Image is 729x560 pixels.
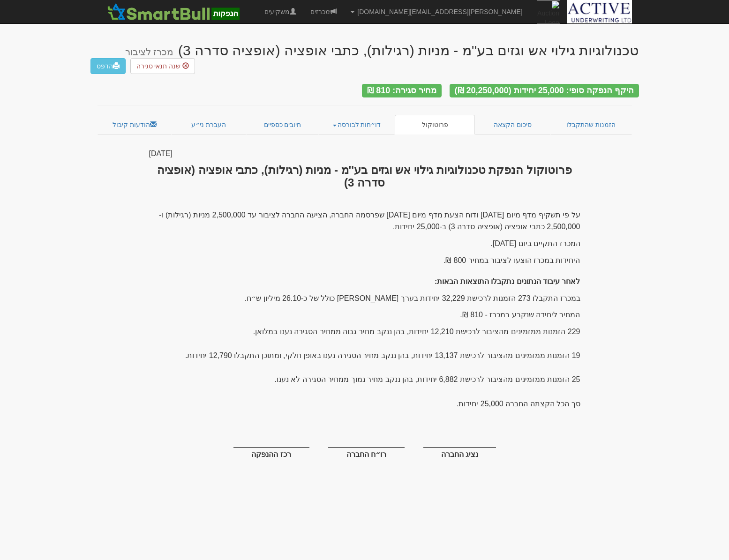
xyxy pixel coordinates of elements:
[90,58,126,74] a: הדפס
[149,149,580,159] div: [DATE]
[98,115,172,134] a: הודעות קיבול
[328,447,405,459] div: רו״ח החברה
[149,238,580,250] p: המכרז התקיים ביום [DATE].
[395,115,475,134] a: פרוטוקול
[149,209,580,468] div: 229 הזמנות ממזמינים מהציבור לרכישת 12,210 יחידות, בהן ננקב מחיר גבוה ממחיר הסגירה נענו במלואן. 19...
[149,292,580,305] p: במכרז התקבלו 273 הזמנות לרכישת 32,229 יחידות בערך [PERSON_NAME] כולל של כ-26.10 מיליון ש״ח.
[149,254,580,267] p: היחידות במכרז הוצעו לציבור במחיר 800 ₪.
[475,115,550,134] a: סיכום הקצאה
[136,62,181,70] span: שנה תנאי סגירה
[125,43,639,58] div: טכנולוגיות גילוי אש וגזים בע''מ - מניות (רגילות), כתבי אופציה (אופציה סדרה 3)
[149,309,580,321] p: המחיר ליחידה שנקבע במכרז - 810 ₪.
[450,84,639,97] div: היקף הנפקה סופי: 25,000 יחידות (20,250,000 ₪)
[149,164,580,189] h3: פרוטוקול הנפקת טכנולוגיות גילוי אש וגזים בע''מ - מניות (רגילות), כתבי אופציה (אופציה סדרה 3)
[125,47,173,57] small: מכרז לציבור
[550,115,632,134] a: הזמנות שהתקבלו
[130,58,195,74] button: שנה תנאי סגירה
[319,115,395,134] a: דו״חות לבורסה
[423,447,496,459] div: נציג החברה
[149,398,580,410] p: סך הכל הקצתה החברה 25,000 יחידות.
[149,276,580,288] p: לאחר עיבוד הנתונים נתקבלו התוצאות הבאות:
[105,2,242,21] img: SmartBull Logo
[362,84,442,97] div: מחיר סגירה: 810 ₪
[172,115,246,134] a: העברת ני״ע
[246,115,319,134] a: חיובים כספיים
[149,209,580,233] p: על פי תשקיף מדף מיום [DATE] ודוח הצעת מדף מיום [DATE] שפרסמה החברה, הציעה החברה לציבור עד 2,500,0...
[233,447,309,459] div: רכז ההנפקה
